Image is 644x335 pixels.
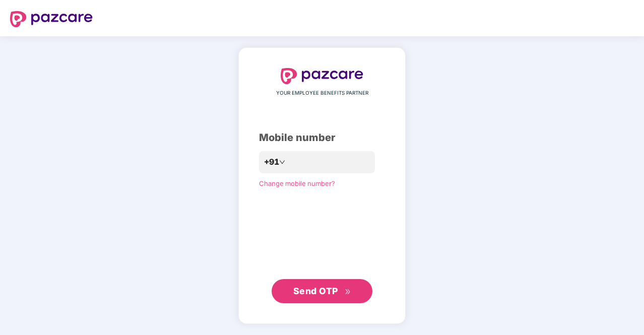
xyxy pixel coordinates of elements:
[345,289,351,295] span: double-right
[281,68,363,84] img: logo
[272,279,372,303] button: Send OTPdouble-right
[259,179,335,187] a: Change mobile number?
[264,156,279,168] span: +91
[10,11,93,27] img: logo
[276,89,368,97] span: YOUR EMPLOYEE BENEFITS PARTNER
[279,159,285,165] span: down
[293,286,338,296] span: Send OTP
[259,130,385,146] div: Mobile number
